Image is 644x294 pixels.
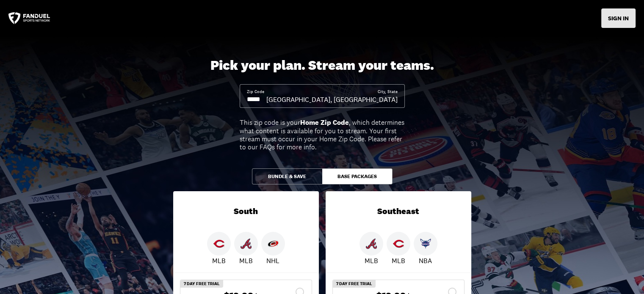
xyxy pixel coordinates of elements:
[240,118,405,151] div: This zip code is your , which determines what content is available for you to stream. Your first ...
[392,256,405,266] p: MLB
[180,280,223,288] div: 7 Day Free Trial
[300,118,349,127] b: Home Zip Code
[419,256,432,266] p: NBA
[268,238,279,249] img: Hurricanes
[322,168,392,184] button: Base Packages
[173,191,319,232] div: South
[601,8,636,28] button: SIGN IN
[365,256,378,266] p: MLB
[212,256,226,266] p: MLB
[266,256,279,266] p: NHL
[333,280,376,288] div: 7 Day Free Trial
[366,238,377,249] img: Braves
[213,238,224,249] img: Reds
[393,238,404,249] img: Reds
[252,168,322,184] button: Bundle & Save
[420,238,431,249] img: Hornets
[326,191,471,232] div: Southeast
[210,58,434,74] div: Pick your plan. Stream your teams.
[247,89,264,95] div: Zip Code
[266,95,398,104] div: [GEOGRAPHIC_DATA], [GEOGRAPHIC_DATA]
[240,238,252,249] img: Braves
[239,256,253,266] p: MLB
[378,89,398,95] div: City, State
